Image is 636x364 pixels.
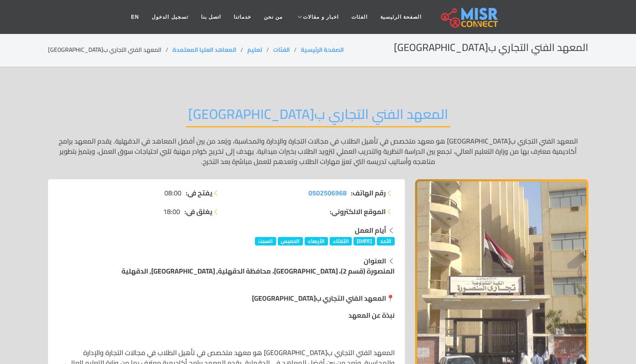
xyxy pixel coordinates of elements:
span: الأربعاء [305,237,328,245]
a: الصفحة الرئيسية [301,44,344,55]
a: EN [125,9,146,25]
strong: يغلق في: [184,206,212,217]
strong: المعهد الفني التجاري ب[GEOGRAPHIC_DATA] [252,292,386,305]
strong: أيام العمل [355,224,386,237]
a: تعليم [247,44,262,55]
strong: يفتح في: [186,188,212,198]
a: اخبار و مقالات [289,9,345,25]
strong: العنوان [364,254,386,267]
a: اتصل بنا [195,9,227,25]
a: تسجيل الدخول [145,9,194,25]
span: 0502506968 [308,186,347,199]
span: 08:00 [164,188,181,198]
p: المعهد الفني التجاري ب[GEOGRAPHIC_DATA] هو معهد متخصص في تأهيل الطلاب في مجالات التجارة والإدارة ... [48,136,588,166]
a: الفئات [273,44,290,55]
span: اخبار و مقالات [303,13,339,21]
strong: الموقع الالكتروني: [330,206,386,217]
strong: نبذة عن المعهد [348,309,395,322]
a: الفئات [345,9,374,25]
p: 📍 [58,293,395,303]
li: المعهد الفني التجاري ب[GEOGRAPHIC_DATA] [48,45,172,54]
h2: المعهد الفني التجاري ب[GEOGRAPHIC_DATA] [186,106,450,127]
a: 0502506968 [308,188,347,198]
img: main.misr_connect [441,6,498,28]
span: الخميس [278,237,303,245]
strong: رقم الهاتف: [351,188,386,198]
span: السبت [255,237,276,245]
a: المعاهد العليا المعتمدة [172,44,236,55]
a: خدماتنا [227,9,257,25]
span: [DATE] [353,237,375,245]
a: من نحن [257,9,289,25]
h2: المعهد الفني التجاري ب[GEOGRAPHIC_DATA] [394,42,588,54]
a: المنصورة (قسم 2)، [GEOGRAPHIC_DATA]، محافظة الدقهلية, [GEOGRAPHIC_DATA], الدقهلية [122,265,395,277]
a: الصفحة الرئيسية [374,9,428,25]
span: الأحد [377,237,395,245]
span: الثلاثاء [330,237,352,245]
span: 18:00 [163,206,180,217]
